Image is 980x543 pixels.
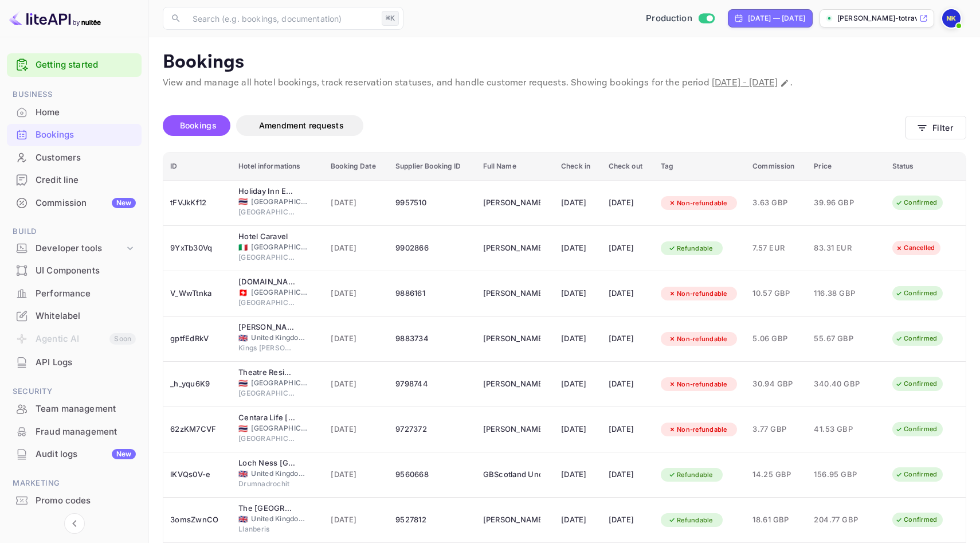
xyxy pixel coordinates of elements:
[238,186,296,197] div: Holiday Inn Express Pattaya Central, an IHG Hotel
[888,196,944,210] div: Confirmed
[7,398,142,419] a: Team management
[483,284,540,303] div: Frans Claes
[483,375,540,393] div: Arushi Das
[36,197,136,210] div: Commission
[395,420,469,439] div: 9727372
[251,333,308,343] span: United Kingdom of [GEOGRAPHIC_DATA] and [GEOGRAPHIC_DATA]
[36,403,136,416] div: Team management
[232,153,324,181] th: Hotel informations
[251,197,308,207] span: [GEOGRAPHIC_DATA]
[661,423,735,437] div: Non-refundable
[238,380,248,387] span: Thailand
[238,503,296,514] div: The Royal Victoria Hotel
[238,207,296,217] span: [GEOGRAPHIC_DATA]
[7,421,142,442] a: Fraud management
[238,322,296,333] div: King's Lynn Caravan & Camping Park
[36,264,136,278] div: UI Components
[609,330,648,348] div: [DATE]
[64,513,85,534] button: Collapse navigation
[7,443,142,464] a: Audit logsNew
[7,305,142,326] a: Whitelabel
[888,513,944,527] div: Confirmed
[238,470,248,478] span: United Kingdom of Great Britain and Northern Ireland
[554,153,602,181] th: Check in
[661,468,720,482] div: Refundable
[561,284,595,303] div: [DATE]
[36,425,136,439] div: Fraud management
[238,289,248,296] span: Switzerland
[251,378,308,388] span: [GEOGRAPHIC_DATA]
[36,242,124,255] div: Developer tools
[238,198,248,205] span: Thailand
[395,284,469,303] div: 9886161
[36,356,136,369] div: API Logs
[7,101,142,123] a: Home
[888,286,944,300] div: Confirmed
[654,153,746,181] th: Tag
[814,333,871,345] span: 55.67 GBP
[888,377,944,391] div: Confirmed
[331,197,382,209] span: [DATE]
[238,524,296,534] span: Llanberis
[163,153,232,181] th: ID
[238,334,248,342] span: United Kingdom of Great Britain and Northern Ireland
[609,466,648,484] div: [DATE]
[561,194,595,212] div: [DATE]
[814,242,871,255] span: 83.31 EUR
[7,305,142,327] div: Whitelabel
[395,239,469,257] div: 9902866
[483,420,540,439] div: Arushi Das
[163,115,905,136] div: account-settings tabs
[661,241,720,256] div: Refundable
[752,242,800,255] span: 7.57 EUR
[561,466,595,484] div: [DATE]
[888,467,944,482] div: Confirmed
[814,378,871,390] span: 340.40 GBP
[382,11,399,26] div: ⌘K
[7,192,142,214] div: CommissionNew
[180,120,217,130] span: Bookings
[251,514,308,524] span: United Kingdom of [GEOGRAPHIC_DATA] and [GEOGRAPHIC_DATA]
[7,443,142,466] div: Audit logsNew
[561,375,595,393] div: [DATE]
[7,225,142,238] span: Build
[7,169,142,190] a: Credit line
[331,514,382,526] span: [DATE]
[483,194,540,212] div: Amlan Mukerjee
[324,153,389,181] th: Booking Date
[170,194,225,212] div: tFVJkKf12
[238,298,296,308] span: [GEOGRAPHIC_DATA]
[36,287,136,300] div: Performance
[170,511,225,529] div: 3omsZwnCO
[609,239,648,257] div: [DATE]
[609,420,648,439] div: [DATE]
[170,420,225,439] div: 62zKM7CVF
[251,287,308,298] span: [GEOGRAPHIC_DATA]
[888,422,944,436] div: Confirmed
[259,120,344,130] span: Amendment requests
[238,515,248,523] span: United Kingdom of Great Britain and Northern Ireland
[238,231,296,243] div: Hotel Caravel
[483,330,540,348] div: Jessica
[36,58,136,72] a: Getting started
[814,287,871,300] span: 116.38 GBP
[7,490,142,511] a: Promo codes
[7,283,142,304] a: Performance
[7,147,142,168] a: Customers
[170,330,225,348] div: gptfEdRkV
[814,197,871,209] span: 39.96 GBP
[752,378,800,390] span: 30.94 GBP
[395,375,469,393] div: 9798744
[748,13,805,24] div: [DATE] — [DATE]
[331,423,382,436] span: [DATE]
[561,330,595,348] div: [DATE]
[36,106,136,119] div: Home
[476,153,555,181] th: Full Name
[661,377,735,392] div: Non-refundable
[238,244,248,251] span: Italy
[7,351,142,374] div: API Logs
[251,242,308,252] span: [GEOGRAPHIC_DATA]
[36,494,136,507] div: Promo codes
[36,174,136,187] div: Credit line
[36,128,136,142] div: Bookings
